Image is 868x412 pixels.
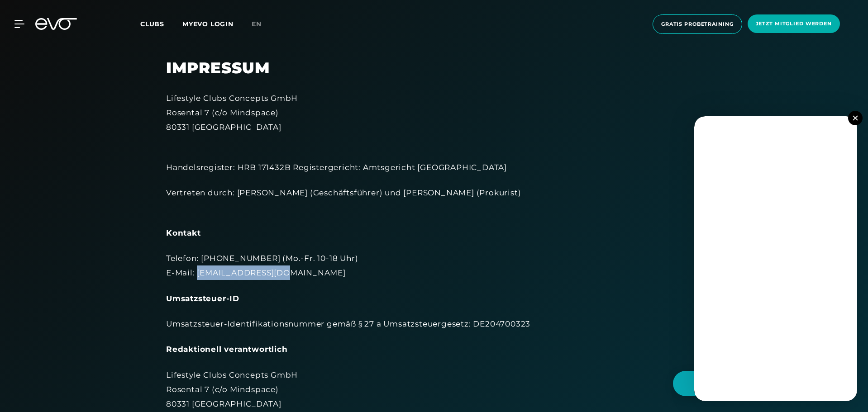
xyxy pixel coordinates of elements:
div: Lifestyle Clubs Concepts GmbH Rosental 7 (c/o Mindspace) 80331 [GEOGRAPHIC_DATA] [166,91,702,135]
strong: Kontakt [166,228,201,237]
a: Gratis Probetraining [650,14,745,34]
div: Umsatzsteuer-Identifikationsnummer gemäß § 27 a Umsatzsteuergesetz: DE204700323 [166,317,702,331]
div: Vertreten durch: [PERSON_NAME] (Geschäftsführer) und [PERSON_NAME] (Prokurist) [166,185,702,215]
span: Gratis Probetraining [661,20,734,28]
h2: Impressum [166,59,702,77]
strong: Umsatzsteuer-ID [166,294,239,303]
a: MYEVO LOGIN [182,20,234,28]
span: Jetzt Mitglied werden [756,20,832,28]
a: en [252,19,272,29]
div: Telefon: [PHONE_NUMBER] (Mo.-Fr. 10-18 Uhr) E-Mail: [EMAIL_ADDRESS][DOMAIN_NAME] [166,251,702,280]
span: en [252,20,262,28]
span: Clubs [140,20,164,28]
button: Hallo Athlet! Was möchtest du tun? [673,371,850,396]
a: Clubs [140,19,182,28]
img: close.svg [853,115,858,120]
a: Jetzt Mitglied werden [745,14,843,34]
div: Lifestyle Clubs Concepts GmbH Rosental 7 (c/o Mindspace) 80331 [GEOGRAPHIC_DATA] [166,368,702,412]
strong: Redaktionell verantwortlich [166,345,288,354]
div: Handelsregister: HRB 171432B Registergericht: Amtsgericht [GEOGRAPHIC_DATA] [166,146,702,175]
